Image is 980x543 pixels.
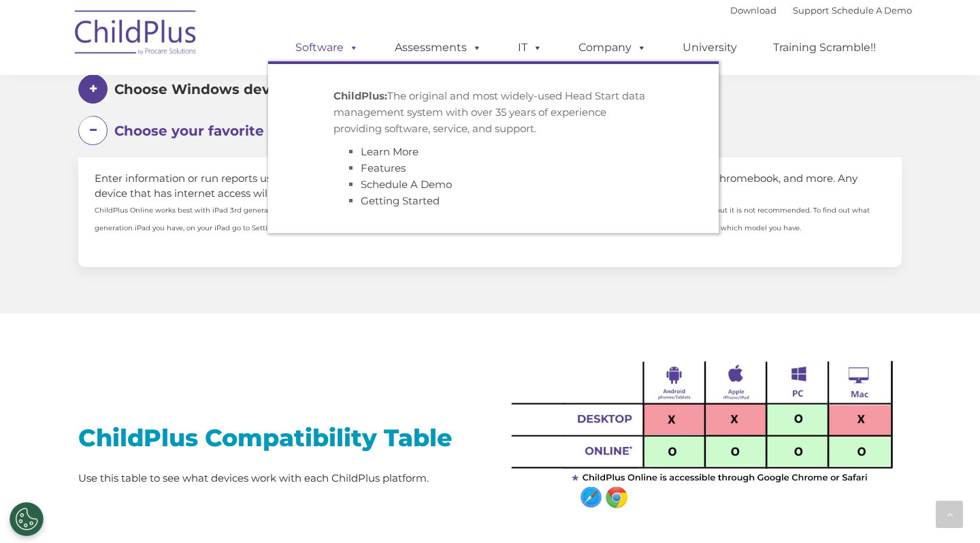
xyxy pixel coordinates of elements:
[78,422,480,453] h2: ChildPlus Compatibility Table
[381,34,495,61] a: Assessments
[669,34,751,61] a: University
[730,5,912,16] font: |
[68,1,204,69] img: ChildPlus by Procare Solutions
[500,337,902,515] img: Untitled-1
[95,172,885,236] span: Enter information or run reports using your favorite device, such as the iPhone or iPad, Android ...
[282,34,372,61] a: Software
[10,502,44,536] button: Cookies Settings
[114,123,468,139] span: Choose your favorite device for ChildPlus Online.
[333,88,653,137] p: The original and most widely-used Head Start data management system with over 35 years of experie...
[361,161,406,174] a: Features
[95,206,870,232] font: ChildPlus Online works best with iPad 3rd generation (released in [DATE]) model and higher. The i...
[114,81,399,97] span: Choose Windows devices for ChildPlus.
[361,145,419,158] a: Learn More
[832,5,912,16] a: Schedule A Demo
[361,194,440,207] a: Getting Started
[730,5,777,16] a: Download
[78,470,480,486] p: Use this table to see what devices work with each ChildPlus platform.
[412,135,470,145] span: Phone number
[412,79,453,89] span: Last name
[565,34,660,61] a: Company
[361,178,452,191] a: Schedule A Demo
[333,89,387,102] strong: ChildPlus:
[759,34,889,61] a: Training Scramble!!
[504,34,556,61] a: IT
[793,5,829,16] a: Support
